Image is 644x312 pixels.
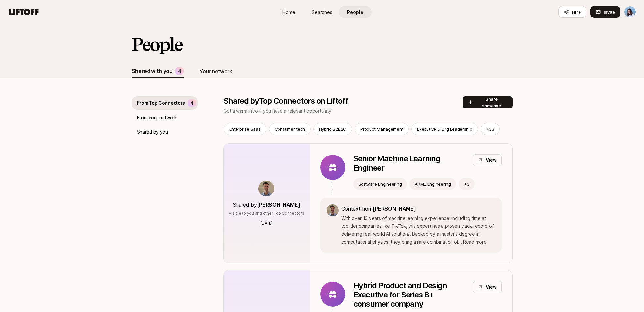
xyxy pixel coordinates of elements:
[486,156,497,164] p: View
[273,6,306,18] a: Home
[353,154,468,173] p: Senior Machine Learning Engineer
[233,200,300,209] p: Shared by
[341,204,495,213] p: Context from
[319,126,346,132] p: Hybrid B2B2C
[417,126,472,132] p: Executive & Org Leadership
[624,6,636,18] button: Dan Tase
[339,6,372,18] a: People
[347,9,363,16] span: People
[199,67,232,76] div: Your network
[572,9,581,15] span: Hire
[590,6,620,18] button: Invite
[459,178,475,190] button: +3
[353,281,468,309] p: Hybrid Product and Design Executive for Series B+ consumer company
[137,114,177,121] p: From your network
[282,9,295,16] span: Home
[260,220,273,226] p: [DATE]
[360,126,403,132] p: Product Management
[624,6,636,17] img: Dan Tase
[558,6,586,18] button: Hire
[373,205,416,212] span: [PERSON_NAME]
[415,181,451,187] p: AI/ML Engineering
[312,9,332,16] span: Searches
[132,67,173,75] div: Shared with you
[229,210,304,216] p: Visible to you and other Top Connectors
[306,6,339,18] a: Searches
[137,128,168,136] p: Shared by you
[178,67,181,75] p: 4
[223,143,513,263] a: Shared by[PERSON_NAME]Visible to you and other Top Connectors[DATE]Senior Machine Learning Engine...
[229,126,261,132] p: Enterprise Saas
[190,99,193,107] p: 4
[137,99,185,107] p: From Top Connectors
[257,201,300,208] span: [PERSON_NAME]
[486,283,497,291] p: View
[275,126,305,132] p: Consumer tech
[604,9,615,15] span: Invite
[359,181,402,187] p: Software Engineering
[199,65,232,78] button: Your network
[223,96,463,106] p: Shared by Top Connectors on Liftoff
[327,204,339,216] img: bf8f663c_42d6_4f7d_af6b_5f71b9527721.jpg
[463,96,513,108] button: Share someone
[341,214,495,246] p: With over 10 years of machine learning experience, including time at top-tier companies like TikT...
[132,65,184,78] button: Shared with you4
[463,239,486,245] span: Read more
[481,123,500,135] button: +33
[132,34,182,54] h2: People
[258,181,274,196] img: bf8f663c_42d6_4f7d_af6b_5f71b9527721.jpg
[223,107,463,115] p: Get a warm intro if you have a relevant opportunity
